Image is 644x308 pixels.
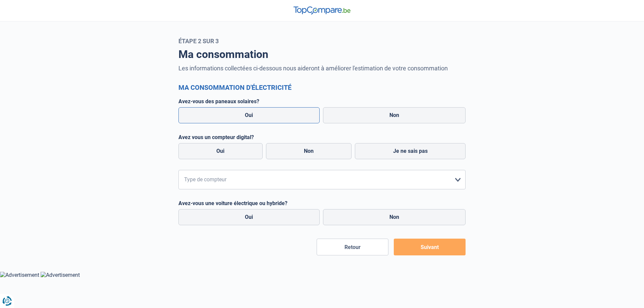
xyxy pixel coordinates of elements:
[41,272,80,278] img: Advertisement
[178,134,466,140] legend: Avez vous un compteur digital?
[178,38,466,45] div: Étape 2 sur 3
[178,209,320,225] label: Oui
[394,239,466,255] button: Suivant
[178,143,263,159] label: Oui
[355,143,466,159] label: Je ne sais pas
[266,143,352,159] label: Non
[323,107,466,123] label: Non
[178,48,466,61] h1: Ma consommation
[323,209,466,225] label: Non
[178,107,320,123] label: Oui
[178,64,466,72] p: Les informations collectées ci-dessous nous aideront à améliorer l'estimation de votre consommation
[293,6,351,14] img: TopCompare.be
[178,83,466,91] h2: Ma consommation d'électricité
[178,98,466,105] legend: Avez-vous des paneaux solaires?
[178,170,466,189] select: Type de compteur
[178,200,466,206] legend: Avez-vous une voiture électrique ou hybride?
[317,239,388,255] button: Retour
